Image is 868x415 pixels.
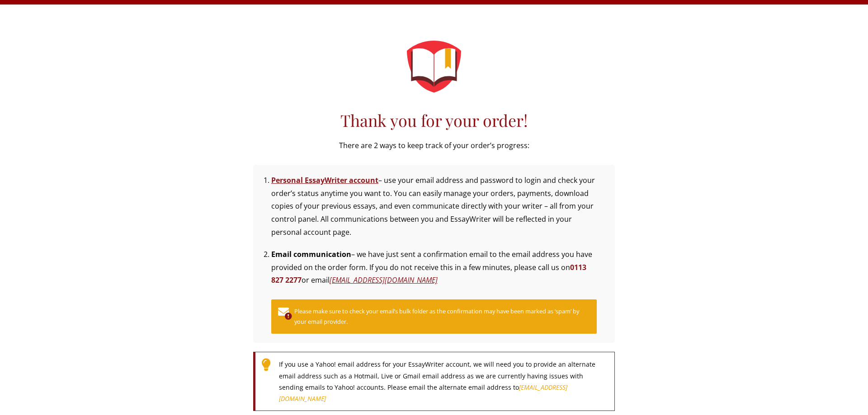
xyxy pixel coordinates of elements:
[279,359,595,404] span: If you use a Yahoo! email address for your EssayWriter account, we will need you to provide an al...
[279,383,567,403] a: [EMAIL_ADDRESS][DOMAIN_NAME]
[271,248,597,287] p: – we have just sent a confirmation email to the email address you have provided on the order form...
[271,175,378,185] a: Personal EssayWriter account
[271,174,597,239] li: – use your email address and password to login and check your order’s status anytime you want to....
[253,111,615,130] h1: Thank you for your order!
[271,249,351,259] strong: Email communication
[253,139,615,152] p: There are 2 ways to keep track of your order’s progress:
[407,41,461,93] img: logo-emblem.svg
[294,306,590,327] small: Please make sure to check your email’s bulk folder as the confirmation may have been marked as ‘s...
[330,275,438,285] a: [EMAIL_ADDRESS][DOMAIN_NAME]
